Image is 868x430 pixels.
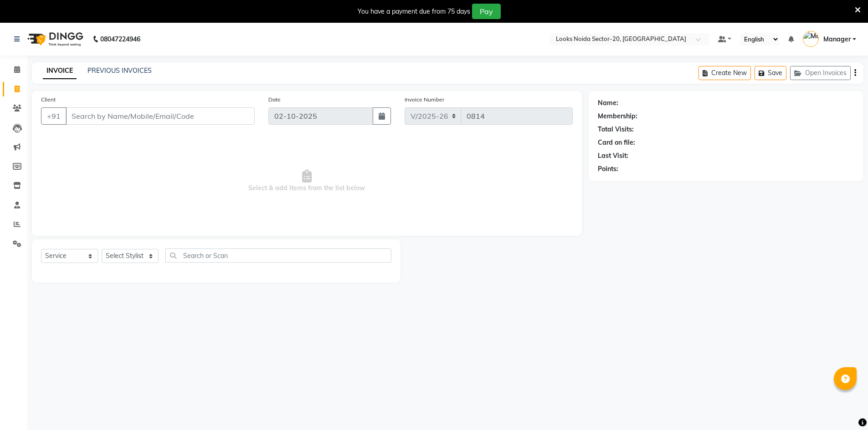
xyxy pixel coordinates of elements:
[472,4,501,19] button: Pay
[41,107,67,125] button: +91
[87,66,152,75] a: PREVIOUS INVOICES
[165,248,391,263] input: Search or Scan
[405,96,444,104] label: Invoice Number
[598,164,618,174] div: Points:
[598,138,635,147] div: Card on file:
[41,136,573,227] span: Select & add items from the list below
[41,96,56,104] label: Client
[43,63,77,79] a: INVOICE
[830,394,859,421] iframe: chat widget
[790,66,851,80] button: Open Invoices
[598,98,618,108] div: Name:
[100,26,140,52] b: 08047224946
[598,111,637,121] div: Membership:
[23,26,86,52] img: logo
[358,7,470,16] div: You have a payment due from 75 days
[755,66,786,80] button: Save
[823,35,851,44] span: Manager
[803,31,819,47] img: Manager
[268,96,281,104] label: Date
[66,107,255,125] input: Search by Name/Mobile/Email/Code
[699,66,751,80] button: Create New
[598,125,634,134] div: Total Visits:
[598,151,628,161] div: Last Visit:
